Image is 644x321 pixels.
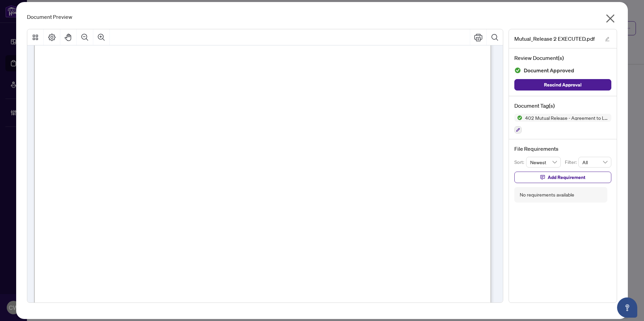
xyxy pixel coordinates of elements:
span: close [605,13,616,24]
span: edit [605,37,610,41]
button: Rescind Approval [514,79,611,91]
span: 402 Mutual Release - Agreement to Lease - Residential [522,115,611,120]
div: Document Preview [27,13,617,21]
span: Mutual_Release 2 EXECUTED.pdf [514,35,595,43]
p: Filter: [565,158,578,166]
button: Open asap [617,297,637,318]
div: No requirements available [520,191,574,199]
h4: Review Document(s) [514,54,611,62]
span: Document Approved [524,66,574,75]
h4: Document Tag(s) [514,102,611,110]
p: Sort: [514,158,526,166]
h4: File Requirements [514,145,611,153]
span: Newest [530,157,557,167]
span: Rescind Approval [544,79,582,90]
img: Document Status [514,67,521,74]
span: Add Requirement [548,172,585,183]
img: Status Icon [514,114,522,122]
button: Add Requirement [514,172,611,183]
span: All [582,157,607,167]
